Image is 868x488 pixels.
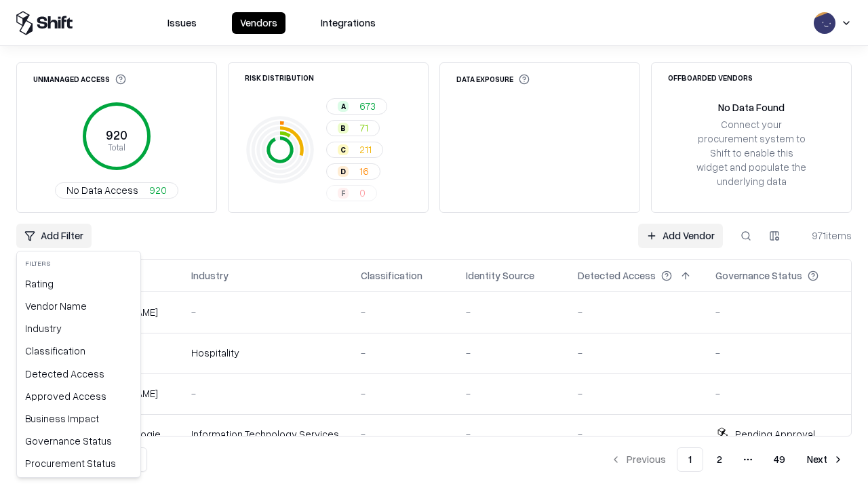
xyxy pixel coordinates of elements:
[20,407,138,430] div: Business Impact
[20,385,138,407] div: Approved Access
[20,295,138,317] div: Vendor Name
[20,430,138,452] div: Governance Status
[16,251,141,478] div: Add Filter
[20,254,138,272] div: Filters
[20,452,138,474] div: Procurement Status
[20,340,138,362] div: Classification
[20,317,138,340] div: Industry
[20,272,138,295] div: Rating
[20,363,138,385] div: Detected Access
